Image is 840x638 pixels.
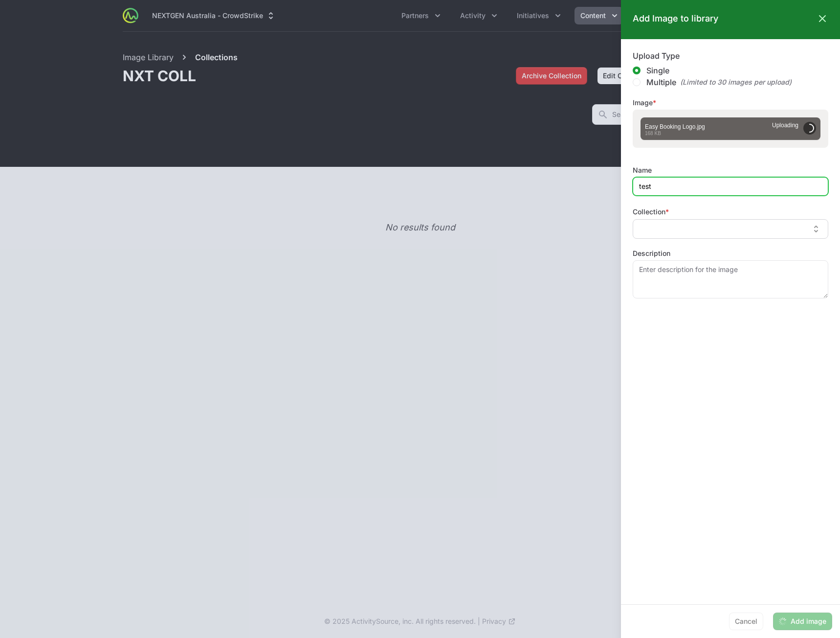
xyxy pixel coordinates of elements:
[633,249,828,258] label: Description
[633,12,718,25] h2: Add Image to library
[633,51,828,61] label: Upload Type
[633,165,828,175] label: Name
[646,76,676,88] span: Multiple
[633,177,828,196] input: Enter image name
[680,77,792,87] span: (Limited to 30 images per upload)
[646,65,669,76] span: Single
[633,207,669,217] label: Collection
[633,98,828,108] label: Image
